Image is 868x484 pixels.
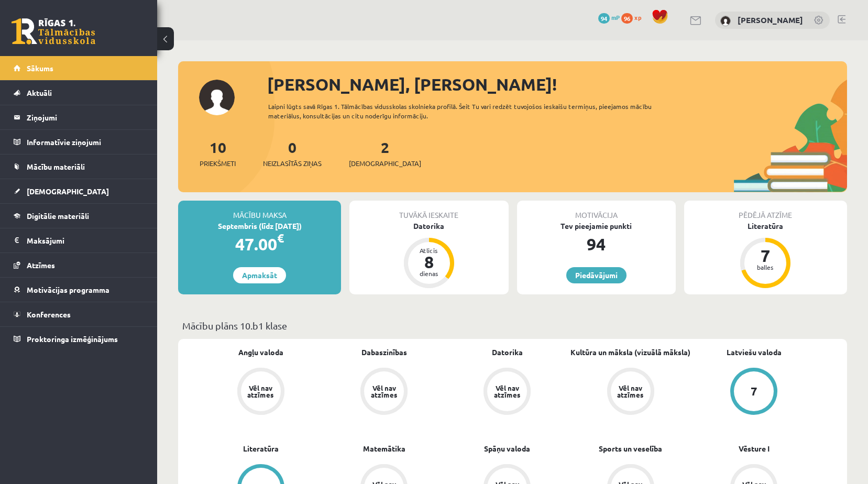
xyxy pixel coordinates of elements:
a: Literatūra 7 balles [684,221,847,290]
a: Motivācijas programma [14,278,144,302]
a: Apmaksāt [233,267,286,283]
legend: Maksājumi [27,228,144,252]
a: Kultūra un māksla (vizuālā māksla) [570,347,690,358]
span: Atzīmes [27,260,55,270]
span: Priekšmeti [200,158,236,169]
a: Rīgas 1. Tālmācības vidusskola [12,18,95,45]
a: Maksājumi [14,228,144,252]
a: Proktoringa izmēģinājums [14,327,144,351]
span: Konferences [27,310,71,319]
p: Mācību plāns 10.b1 klase [182,318,843,333]
a: Matemātika [363,443,405,454]
a: Spāņu valoda [484,443,530,454]
div: Septembris (līdz [DATE]) [178,221,341,232]
span: Sākums [27,63,53,73]
img: Emīlija Hudoleja [720,16,731,26]
a: Digitālie materiāli [14,204,144,228]
span: 96 [621,13,633,24]
a: Angļu valoda [238,347,283,358]
div: [PERSON_NAME], [PERSON_NAME]! [267,72,847,97]
span: Aktuāli [27,88,52,97]
a: Informatīvie ziņojumi [14,130,144,154]
a: Mācību materiāli [14,155,144,179]
div: Mācību maksa [178,201,341,221]
div: Atlicis [413,247,445,254]
span: mP [611,13,620,21]
a: [PERSON_NAME] [738,15,803,25]
div: Vēl nav atzīmes [246,384,276,398]
a: Vēl nav atzīmes [446,368,569,417]
span: [DEMOGRAPHIC_DATA] [349,158,421,169]
a: Vēl nav atzīmes [322,368,445,417]
span: Neizlasītās ziņas [263,158,322,169]
div: Pēdējā atzīme [684,201,847,221]
div: 94 [517,232,676,257]
a: Literatūra [243,443,279,454]
div: 7 [751,386,757,397]
div: 47.00 [178,232,341,257]
a: Sports un veselība [599,443,662,454]
a: Vēl nav atzīmes [569,368,692,417]
span: Mācību materiāli [27,162,85,171]
a: Ziņojumi [14,105,144,129]
span: € [277,230,284,246]
a: [DEMOGRAPHIC_DATA] [14,179,144,203]
div: Literatūra [684,221,847,232]
span: Digitālie materiāli [27,211,89,221]
div: Tev pieejamie punkti [517,221,676,232]
a: 10Priekšmeti [200,138,236,169]
div: balles [750,264,781,270]
legend: Informatīvie ziņojumi [27,130,144,154]
a: Konferences [14,302,144,326]
a: 94 mP [598,13,620,21]
a: Dabaszinības [361,347,407,358]
a: Datorika Atlicis 8 dienas [349,221,508,290]
span: Motivācijas programma [27,285,109,294]
div: Vēl nav atzīmes [369,384,399,398]
a: Piedāvājumi [566,267,627,283]
a: 2[DEMOGRAPHIC_DATA] [349,138,421,169]
div: Laipni lūgts savā Rīgas 1. Tālmācības vidusskolas skolnieka profilā. Šeit Tu vari redzēt tuvojošo... [268,102,669,120]
span: 94 [598,13,610,24]
div: Vēl nav atzīmes [492,384,522,398]
a: Latviešu valoda [727,347,782,358]
div: Vēl nav atzīmes [616,384,645,398]
a: Datorika [492,347,523,358]
a: Aktuāli [14,81,144,105]
div: dienas [413,270,445,277]
div: Tuvākā ieskaite [349,201,508,221]
div: Datorika [349,221,508,232]
span: xp [634,13,641,21]
a: 0Neizlasītās ziņas [263,138,322,169]
div: Motivācija [517,201,676,221]
a: 96 xp [621,13,646,21]
a: Vēsture I [739,443,770,454]
span: [DEMOGRAPHIC_DATA] [27,186,109,196]
div: 7 [750,247,781,264]
a: Vēl nav atzīmes [199,368,322,417]
a: Sākums [14,56,144,80]
span: Proktoringa izmēģinājums [27,334,118,344]
div: 8 [413,254,445,270]
legend: Ziņojumi [27,105,144,129]
a: Atzīmes [14,253,144,277]
a: 7 [693,368,816,417]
